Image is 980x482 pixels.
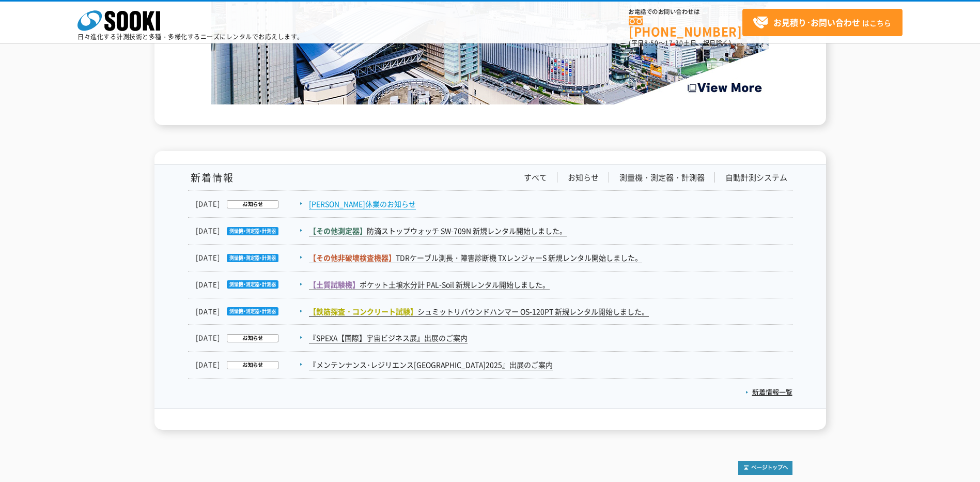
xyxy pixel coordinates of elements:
[220,307,278,315] img: 測量機・測定器・計測器
[196,225,308,236] dt: [DATE]
[220,227,278,235] img: 測量機・測定器・計測器
[188,172,234,183] h1: 新着情報
[309,225,567,236] a: 【その他測定器】防滴ストップウォッチ SW-709N 新規レンタル開始しました。
[629,9,742,15] span: お電話でのお問い合わせは
[220,200,278,208] img: お知らせ
[629,16,742,37] a: [PHONE_NUMBER]
[77,34,304,40] p: 日々進化する計測技術と多種・多様化するニーズにレンタルでお応えします。
[220,361,278,369] img: お知らせ
[619,172,705,183] a: 測量機・測定器・計測器
[524,172,547,183] a: すべて
[742,9,903,36] a: お見積り･お問い合わせはこちら
[309,279,360,290] span: 【土質試験機】
[220,254,278,262] img: 測量機・測定器・計測器
[309,333,468,343] a: 『SPEXA【国際】宇宙ビジネス展』出展のご案内
[309,359,553,370] a: 『メンテンナンス･レジリエンス[GEOGRAPHIC_DATA]2025』出展のご案内
[738,461,792,475] img: トップページへ
[196,306,308,317] dt: [DATE]
[309,306,649,317] a: 【鉄筋探査・コンクリート試験】シュミットリバウンドハンマー OS-120PT 新規レンタル開始しました。
[309,306,417,317] span: 【鉄筋探査・コンクリート試験】
[745,387,792,397] a: 新着情報一覧
[196,199,308,209] dt: [DATE]
[220,334,278,342] img: お知らせ
[773,16,860,28] strong: お見積り･お問い合わせ
[196,279,308,290] dt: [DATE]
[196,252,308,263] dt: [DATE]
[725,172,787,183] a: 自動計測システム
[753,15,891,31] span: はこちら
[568,172,599,183] a: お知らせ
[309,225,367,236] span: 【その他測定器】
[665,38,683,48] span: 17:30
[220,280,278,289] img: 測量機・測定器・計測器
[196,359,308,370] dt: [DATE]
[309,252,642,263] a: 【その他非破壊検査機器】TDRケーブル測長・障害診断機 TXレンジャーS 新規レンタル開始しました。
[309,279,550,290] a: 【土質試験機】ポケット土壌水分計 PAL-Soil 新規レンタル開始しました。
[644,38,659,48] span: 8:50
[309,252,396,263] span: 【その他非破壊検査機器】
[196,333,308,343] dt: [DATE]
[309,199,416,209] a: [PERSON_NAME]休業のお知らせ
[211,94,769,103] a: Create the Future
[629,38,731,48] span: (平日 ～ 土日、祝日除く)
